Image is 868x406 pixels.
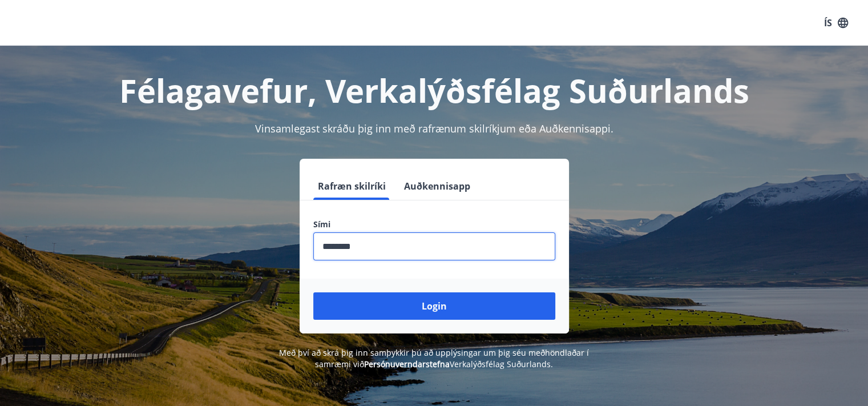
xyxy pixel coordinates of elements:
h1: Félagavefur, Verkalýðsfélag Suðurlands [37,69,831,112]
span: Vinsamlegast skráðu þig inn með rafrænum skilríkjum eða Auðkennisappi. [255,122,613,135]
span: Með því að skrá þig inn samþykkir þú að upplýsingar um þig séu meðhöndlaðar í samræmi við Verkalý... [279,347,589,369]
label: Sími [313,219,555,230]
button: Login [313,292,555,320]
button: Auðkennisapp [399,172,475,200]
a: Persónuverndarstefna [364,359,450,369]
button: Rafræn skilríki [313,172,390,200]
button: ÍS [818,13,854,33]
